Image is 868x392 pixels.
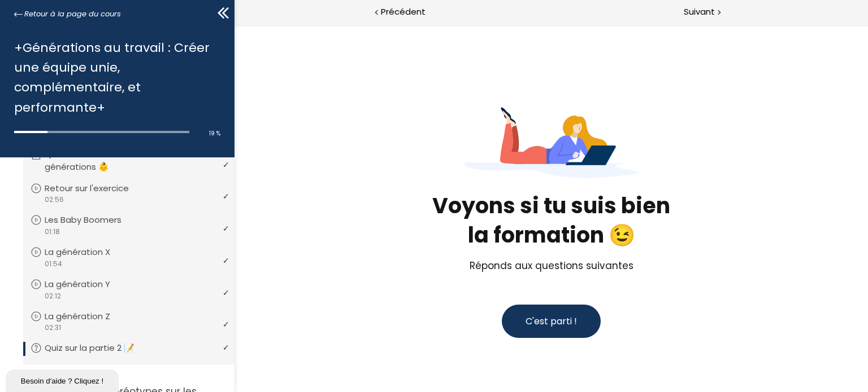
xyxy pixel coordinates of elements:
span: 19 % [209,129,220,138]
p: La génération Z [45,310,127,323]
p: La génération Y [45,278,127,290]
span: 02:31 [44,323,61,333]
span: Voyons si tu suis bien [142,166,492,224]
span: 01:18 [44,227,60,237]
a: Retour à la page du cours [14,8,121,20]
span: Précédent [381,5,426,19]
span: 01:54 [44,259,62,269]
span: 02:56 [44,195,64,205]
div: la formation 😉 [142,196,492,224]
iframe: chat widget [6,367,121,392]
p: Quiz sur la partie 2 📝 [45,342,151,354]
p: Les Baby Boomers [45,214,138,226]
p: La génération X [45,246,127,258]
span: Réponds aux questions suivantes [235,234,399,248]
span: C'est parti ! [291,290,342,303]
h1: +Générations au travail : Créer une équipe unie, complémentaire, et performante+ [14,38,215,117]
span: Retour à la page du cours [24,8,121,20]
p: Quiz : Années de naissance des générations 👶 [45,148,224,173]
button: C'est parti ! [267,280,366,313]
span: 02:12 [44,291,61,301]
p: Retour sur l'exercice [45,182,146,195]
span: Suivant [684,5,715,19]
